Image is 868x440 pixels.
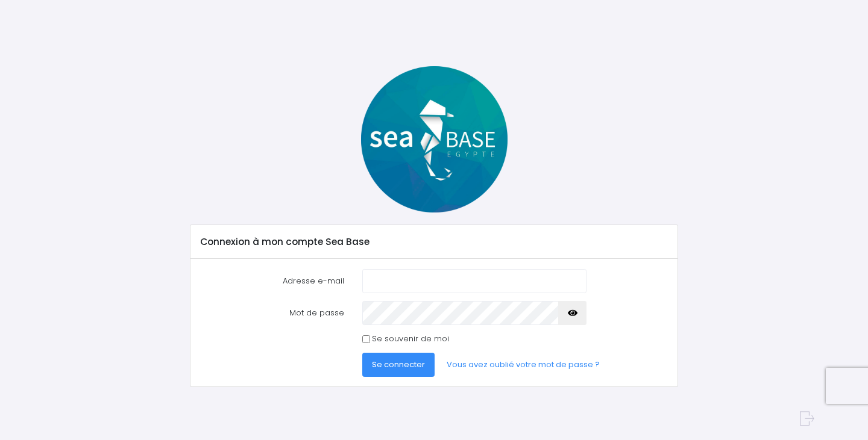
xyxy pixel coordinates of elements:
span: Se connecter [372,359,425,370]
label: Adresse e-mail [191,269,353,293]
a: Vous avez oublié votre mot de passe ? [437,353,609,377]
label: Mot de passe [191,301,353,325]
label: Se souvenir de moi [372,333,449,345]
button: Se connecter [362,353,435,377]
div: Connexion à mon compte Sea Base [190,225,678,259]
